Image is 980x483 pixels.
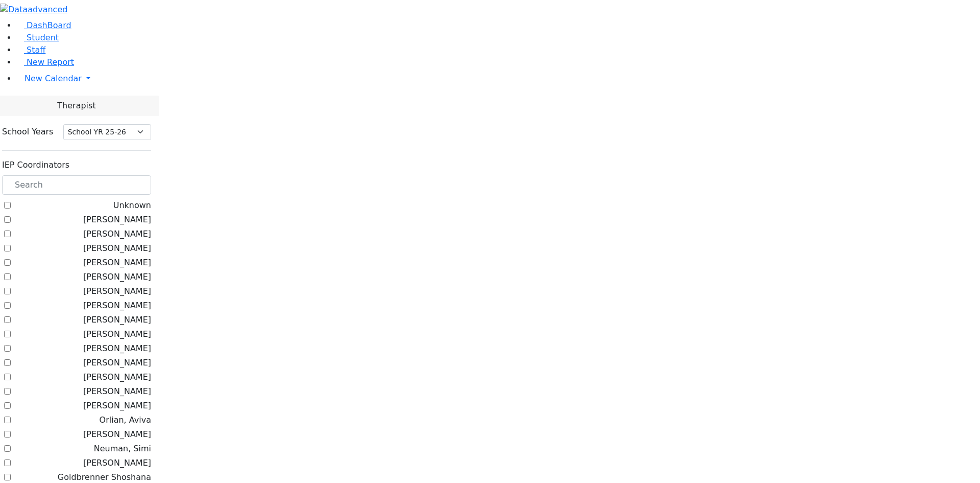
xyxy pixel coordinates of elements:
[83,257,151,269] label: [PERSON_NAME]
[27,33,59,42] span: Student
[83,214,151,226] label: [PERSON_NAME]
[83,357,151,369] label: [PERSON_NAME]
[83,228,151,240] label: [PERSON_NAME]
[113,199,151,212] label: Unknown
[83,285,151,297] label: [PERSON_NAME]
[16,68,980,89] a: New Calendar
[83,371,151,383] label: [PERSON_NAME]
[24,74,82,83] span: New Calendar
[83,400,151,412] label: [PERSON_NAME]
[83,385,151,398] label: [PERSON_NAME]
[83,300,151,312] label: [PERSON_NAME]
[100,414,151,426] label: Orlian, Aviva
[2,126,53,138] label: School Years
[16,33,59,42] a: Student
[83,328,151,340] label: [PERSON_NAME]
[2,159,69,171] label: IEP Coordinators
[2,175,151,195] input: Search
[27,20,71,30] span: DashBoard
[83,271,151,283] label: [PERSON_NAME]
[16,20,71,30] a: DashBoard
[16,57,74,67] a: New Report
[83,428,151,441] label: [PERSON_NAME]
[83,314,151,326] label: [PERSON_NAME]
[27,45,45,55] span: Staff
[57,100,95,112] span: Therapist
[83,457,151,469] label: [PERSON_NAME]
[83,242,151,255] label: [PERSON_NAME]
[16,45,45,55] a: Staff
[27,57,74,67] span: New Report
[83,342,151,355] label: [PERSON_NAME]
[94,443,151,455] label: Neuman, Simi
